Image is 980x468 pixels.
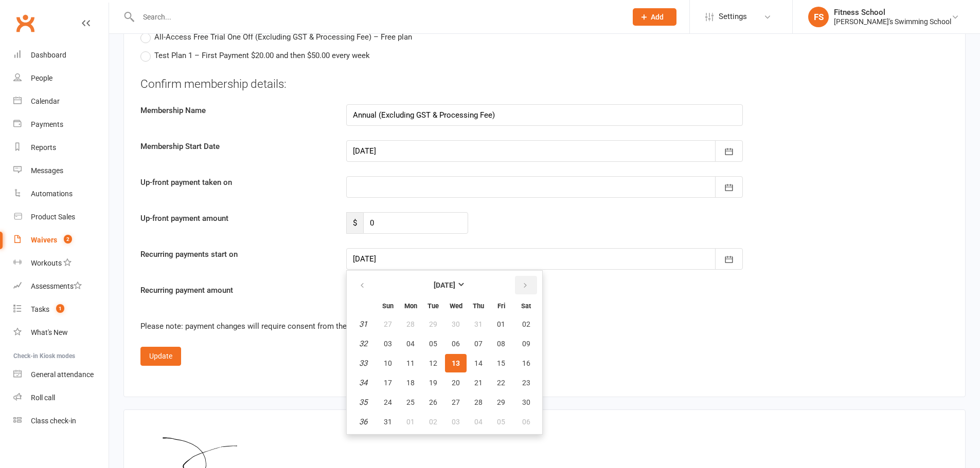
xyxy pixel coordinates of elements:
span: 28 [474,398,483,406]
span: 29 [429,320,437,328]
button: Add [633,8,676,26]
div: Dashboard [31,51,66,59]
span: 02 [522,320,530,328]
button: 20 [445,373,467,392]
span: 22 [497,379,505,387]
span: 29 [497,398,505,406]
button: 04 [400,334,421,353]
button: 13 [445,354,467,372]
button: 22 [490,373,512,392]
div: Please note: payment changes will require consent from the waiver signee before they can be applied. [140,320,949,332]
button: 07 [468,334,489,353]
button: 01 [400,413,421,431]
a: Payments [13,113,109,136]
span: 28 [406,320,415,328]
span: 08 [497,340,505,348]
button: 23 [513,373,539,392]
span: 03 [452,418,460,426]
span: 20 [452,379,460,387]
label: Up-front payment amount [133,212,338,224]
span: 27 [452,398,460,406]
span: 02 [429,418,437,426]
a: People [13,67,109,90]
div: What's New [31,328,68,336]
button: 19 [422,373,444,392]
small: Sunday [382,302,394,310]
strong: [DATE] [434,281,455,289]
a: Roll call [13,386,109,409]
span: 18 [406,379,415,387]
button: 18 [400,373,421,392]
small: Monday [404,302,417,310]
span: 03 [384,340,392,348]
div: Class check-in [31,417,76,425]
button: 02 [513,315,539,333]
div: Workouts [31,259,62,267]
span: 16 [522,359,530,367]
button: 05 [422,334,444,353]
em: 35 [359,398,367,407]
button: 02 [422,413,444,431]
span: 13 [452,359,460,367]
span: Settings [719,5,747,28]
label: Up-front payment taken on [133,176,338,189]
span: 11 [406,359,415,367]
a: Waivers 2 [13,229,109,252]
span: Test Plan 1 – First Payment $20.00 and then $50.00 every week [154,49,370,60]
button: 12 [422,354,444,372]
small: Thursday [473,302,484,310]
span: 27 [384,320,392,328]
button: 24 [377,393,399,411]
small: Friday [497,302,505,310]
button: 30 [445,315,467,333]
span: 01 [406,418,415,426]
div: Roll call [31,394,55,402]
div: Reports [31,143,56,152]
em: 33 [359,359,367,368]
button: Update [140,347,181,365]
div: Assessments [31,282,82,290]
span: 24 [384,398,392,406]
span: 05 [497,418,505,426]
label: Recurring payment amount [133,284,338,296]
button: 31 [468,315,489,333]
div: Messages [31,166,63,175]
button: 30 [513,393,539,411]
button: 28 [400,315,421,333]
em: 34 [359,378,367,387]
small: Tuesday [427,302,439,310]
span: 17 [384,379,392,387]
span: 12 [429,359,437,367]
label: Membership Start Date [133,140,338,153]
span: $ [346,212,363,234]
button: 04 [468,413,489,431]
button: 28 [468,393,489,411]
button: 11 [400,354,421,372]
small: Wednesday [450,302,462,310]
a: Calendar [13,90,109,113]
span: 06 [452,340,460,348]
a: Messages [13,159,109,182]
button: 17 [377,373,399,392]
span: 14 [474,359,483,367]
button: 29 [422,315,444,333]
button: 16 [513,354,539,372]
button: 27 [377,315,399,333]
a: Assessments [13,275,109,298]
a: Class kiosk mode [13,409,109,433]
div: General attendance [31,370,94,379]
div: Product Sales [31,213,75,221]
button: 06 [513,413,539,431]
button: 15 [490,354,512,372]
div: Waivers [31,236,57,244]
button: 03 [445,413,467,431]
button: 08 [490,334,512,353]
span: 10 [384,359,392,367]
em: 36 [359,417,367,426]
span: 30 [522,398,530,406]
span: 01 [497,320,505,328]
div: Calendar [31,97,60,105]
div: FS [808,7,829,27]
span: 15 [497,359,505,367]
span: 04 [474,418,483,426]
